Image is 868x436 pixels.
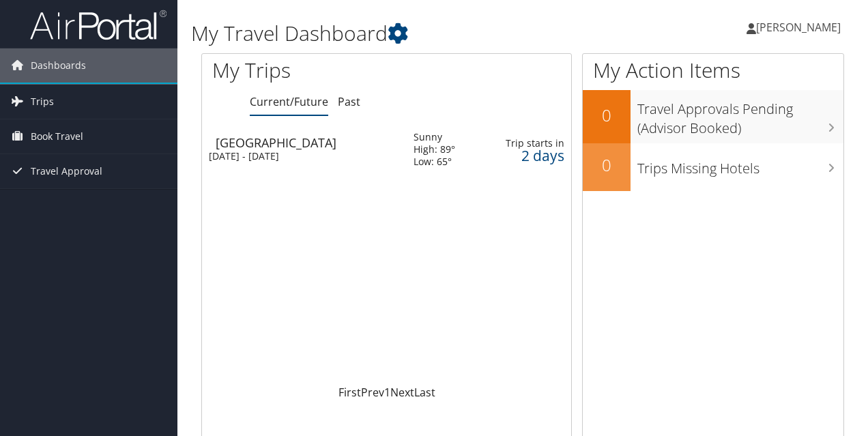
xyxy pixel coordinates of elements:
div: [DATE] - [DATE] [209,150,393,162]
h2: 0 [583,154,631,177]
img: airportal-logo.png [30,9,167,41]
a: Last [414,385,435,400]
h2: 0 [583,104,631,127]
a: 0Trips Missing Hotels [583,143,843,191]
span: Dashboards [31,48,86,83]
div: High: 89° [414,143,455,156]
h1: My Trips [212,56,407,85]
h1: My Travel Dashboard [191,19,633,48]
a: [PERSON_NAME] [747,7,854,48]
span: Trips [31,85,54,119]
div: [GEOGRAPHIC_DATA] [216,136,400,149]
a: Past [338,94,360,109]
div: Trip starts in [494,137,564,149]
span: [PERSON_NAME] [756,20,841,35]
h1: My Action Items [583,56,843,85]
div: 2 days [494,149,564,162]
h3: Travel Approvals Pending (Advisor Booked) [637,93,843,138]
a: Current/Future [250,94,328,109]
a: Next [390,385,414,400]
a: 1 [384,385,390,400]
a: 0Travel Approvals Pending (Advisor Booked) [583,90,843,143]
h3: Trips Missing Hotels [637,152,843,178]
div: Sunny [414,131,455,143]
a: First [338,385,361,400]
span: Book Travel [31,119,83,154]
span: Travel Approval [31,154,102,188]
a: Prev [361,385,384,400]
div: Low: 65° [414,156,455,168]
